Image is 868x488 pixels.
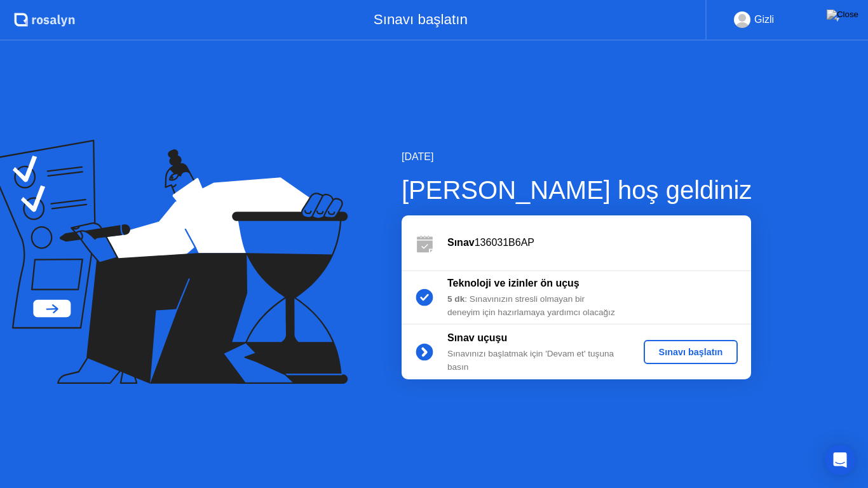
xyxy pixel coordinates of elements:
b: Sınav [447,237,475,248]
div: Open Intercom Messenger [825,445,855,475]
div: Sınavı başlatın [649,347,733,357]
div: [PERSON_NAME] hoş geldiniz [402,171,752,209]
button: Sınavı başlatın [644,340,738,364]
div: Gizli [754,11,774,28]
div: 136031B6AP [447,235,751,250]
div: [DATE] [402,149,752,165]
b: 5 dk [447,294,465,304]
b: Teknoloji ve izinler ön uçuş [447,278,580,288]
b: Sınav uçuşu [447,332,507,343]
div: : Sınavınızın stresli olmayan bir deneyim için hazırlamaya yardımcı olacağız [447,293,630,319]
div: Sınavınızı başlatmak için 'Devam et' tuşuna basın [447,348,630,374]
img: Close [827,10,858,20]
